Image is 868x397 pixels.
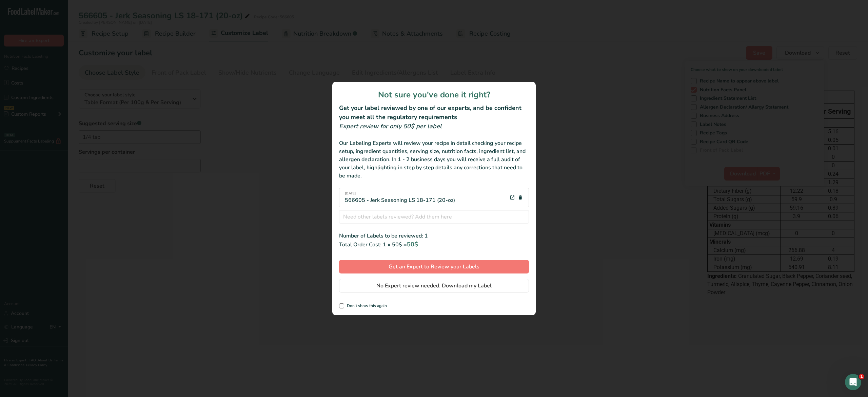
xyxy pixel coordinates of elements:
[407,240,418,248] span: 50$
[344,303,387,308] span: Don't show this again
[339,279,529,292] button: No Expert review needed. Download my Label
[339,122,529,131] div: Expert review for only 50$ per label
[339,139,529,180] div: Our Labeling Experts will review your recipe in detail checking your recipe setup, ingredient qua...
[339,103,529,122] h2: Get your label reviewed by one of our experts, and be confident you meet all the regulatory requi...
[859,374,864,379] span: 1
[345,191,455,204] div: 566605 - Jerk Seasoning LS 18-171 (20-oz)
[339,89,529,101] h1: Not sure you've done it right?
[339,232,529,240] div: Number of Labels to be reviewed: 1
[339,210,529,224] input: Need other labels reviewed? Add them here
[345,191,455,196] span: [DATE]
[376,282,492,290] span: No Expert review needed. Download my Label
[339,240,529,249] div: Total Order Cost: 1 x 50$ =
[389,263,479,271] span: Get an Expert to Review your Labels
[339,260,529,273] button: Get an Expert to Review your Labels
[845,374,861,390] iframe: Intercom live chat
